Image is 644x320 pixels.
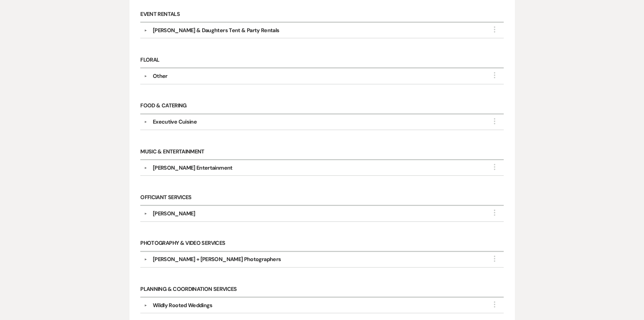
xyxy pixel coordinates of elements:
h6: Event Rentals [140,7,503,23]
button: ▼ [142,74,150,78]
h6: Music & Entertainment [140,144,503,160]
h6: Floral [140,52,503,68]
div: [PERSON_NAME] Entertainment [153,164,233,172]
div: [PERSON_NAME] & Daughters Tent & Party Rentals [153,26,280,35]
button: ▼ [142,166,150,170]
button: ▼ [142,212,150,215]
div: [PERSON_NAME] [153,210,195,218]
div: Wildly Rooted Weddings [153,301,213,310]
div: [PERSON_NAME] + [PERSON_NAME] Photographers [153,255,281,263]
h6: Officiant Services [140,190,503,206]
div: Executive Cuisine [153,118,197,126]
h6: Photography & Video Services [140,236,503,252]
div: Other [153,72,168,80]
button: ▼ [142,304,150,307]
h6: Food & Catering [140,99,503,114]
button: ▼ [142,29,150,32]
button: ▼ [142,120,150,124]
button: ▼ [142,258,150,261]
h6: Planning & Coordination Services [140,282,503,298]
